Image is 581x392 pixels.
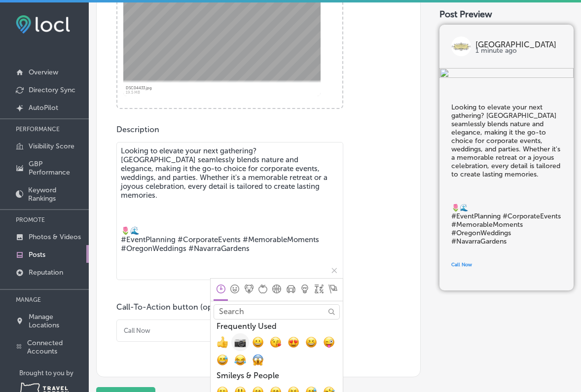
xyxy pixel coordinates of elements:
[29,86,75,94] p: Directory Sync
[285,334,302,352] button: 😍, heart_eyes
[302,334,320,352] button: 😆, laughing, satisfied
[451,103,562,245] h5: Looking to elevate your next gathering? [GEOGRAPHIC_DATA] seamlessly blends nature and elegance, ...
[29,313,84,329] p: Manage Locations
[116,302,236,312] label: Call-To-Action button (optional)
[326,308,337,317] button: Clear
[124,327,150,334] div: Call Now
[475,47,562,53] p: 1 minute ago
[312,279,326,301] button: Symbols
[298,279,312,301] button: Objects
[29,104,58,112] p: AutoPilot
[28,186,84,203] p: Keyword Rankings
[439,8,574,19] div: Post Preview
[475,41,562,47] p: [GEOGRAPHIC_DATA]
[211,279,343,301] nav: Emoji categories
[214,369,340,383] span: Smileys & People
[267,334,285,352] button: 😘, kissing_heart
[16,15,70,34] img: fda3e92497d09a02dc62c9cd864e3231.png
[249,334,267,352] button: 😀, grinning
[326,279,340,301] button: Flags
[284,279,298,301] button: Travel & Places
[231,334,249,352] button: 📷, camera
[242,279,255,301] button: Animals & Nature
[270,279,284,301] button: Activity
[214,334,231,352] button: 👍, +1, thumbsup
[211,304,343,320] section: Search
[214,304,340,320] input: Search
[19,369,89,377] p: Brought to you by
[29,268,63,277] p: Reputation
[29,160,84,177] p: GBP Performance
[249,352,267,369] button: 😱, scream
[439,68,574,79] img: 485214d8-1eb8-4070-900d-4712c909e673
[451,36,471,56] img: logo
[451,261,472,267] span: Call Now
[214,279,227,301] button: Frequently Used
[228,279,242,301] button: Smileys & People
[320,334,338,352] button: 😜, stuck_out_tongue_winking_eye
[214,320,340,369] section: Frequently Used
[29,250,45,259] p: Posts
[29,68,58,76] p: Overview
[27,339,84,356] p: Connected Accounts
[29,142,74,150] p: Visibility Score
[256,279,270,301] button: Food & Drink
[214,320,340,333] span: Frequently Used
[214,352,231,369] button: 😅, sweat_smile
[116,125,159,134] label: Description
[231,352,249,369] button: 😂, joy
[116,142,343,280] textarea: Looking to elevate your next gathering? [GEOGRAPHIC_DATA] seamlessly blends nature and elegance, ...
[29,233,81,241] p: Photos & Videos
[116,282,343,286] span: Summary (369/1500)
[326,264,338,277] span: Insert emoji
